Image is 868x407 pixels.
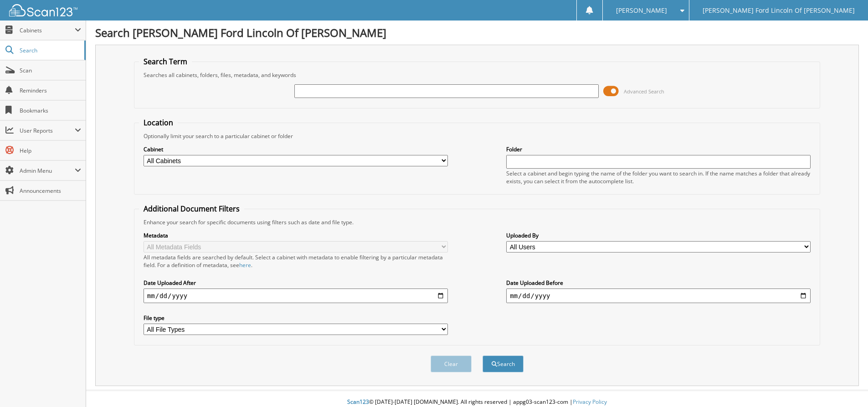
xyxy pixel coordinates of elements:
label: Metadata [144,232,448,239]
span: Help [20,147,81,155]
a: here [239,261,251,269]
span: Scan [20,67,81,74]
span: Announcements [20,187,81,195]
label: Date Uploaded After [144,279,448,287]
span: Scan123 [347,398,369,406]
span: [PERSON_NAME] Ford Lincoln Of [PERSON_NAME] [703,8,855,13]
span: Advanced Search [624,88,664,95]
div: All metadata fields are searched by default. Select a cabinet with metadata to enable filtering b... [144,253,448,269]
div: Enhance your search for specific documents using filters such as date and file type. [139,218,815,226]
label: Uploaded By [506,232,811,239]
div: Select a cabinet and begin typing the name of the folder you want to search in. If the name match... [506,170,811,185]
span: Bookmarks [20,107,81,114]
span: Reminders [20,87,81,94]
span: Admin Menu [20,167,75,175]
label: Date Uploaded Before [506,279,811,287]
a: Privacy Policy [573,398,607,406]
span: [PERSON_NAME] [616,8,667,13]
h1: Search [PERSON_NAME] Ford Lincoln Of [PERSON_NAME] [95,25,859,40]
legend: Additional Document Filters [139,204,244,214]
button: Clear [431,355,472,372]
label: Cabinet [144,145,448,153]
input: start [144,289,448,303]
div: Optionally limit your search to a particular cabinet or folder [139,132,815,140]
legend: Location [139,118,178,128]
label: File type [144,314,448,322]
legend: Search Term [139,57,192,67]
button: Search [483,355,524,372]
img: scan123-logo-white.svg [9,4,77,16]
span: User Reports [20,127,75,134]
span: Cabinets [20,26,75,34]
span: Search [20,46,80,54]
input: end [506,289,811,303]
label: Folder [506,145,811,153]
div: Searches all cabinets, folders, files, metadata, and keywords [139,71,815,79]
